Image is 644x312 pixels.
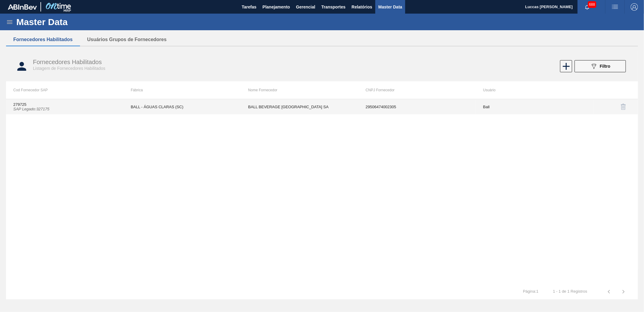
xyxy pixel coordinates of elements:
[546,284,594,294] td: 1 - 1 de 1 Registros
[620,103,627,110] img: delete-icon
[296,3,316,11] span: Gerencial
[16,18,123,25] h1: Master Data
[378,3,402,11] span: Master Data
[6,99,123,114] td: 279725
[601,99,631,114] div: Desabilitar Fornecedor
[6,33,80,46] button: Fornecedores Habilitados
[588,1,596,8] span: 688
[358,99,476,114] td: 29506474002305
[33,66,105,71] span: Listagem de Fornecedores Habilitados
[559,60,572,72] div: Novo Fornecedor
[242,3,257,11] span: Tarefas
[6,81,123,99] th: Cod Fornecedor SAP
[611,3,619,11] img: userActions
[616,99,631,114] button: delete-icon
[123,99,241,114] td: BALL - ÁGUAS CLARAS (SC)
[80,33,174,46] button: Usuários Grupos de Fornecedores
[575,60,626,72] button: Filtro
[123,81,241,99] th: Fábrica
[516,284,546,294] td: Página : 1
[600,64,610,69] span: Filtro
[476,99,593,114] td: Ball
[8,4,37,10] img: TNhmsLtSVTkK8tSr43FrP2fwEKptu5GPRR3wAAAABJRU5ErkJggg==
[351,3,372,11] span: Relatórios
[578,3,597,11] button: Notificações
[262,3,290,11] span: Planejamento
[13,107,50,111] i: SAP Legado : 327175
[476,81,593,99] th: Usuário
[241,81,358,99] th: Nome Fornecedor
[33,59,102,65] span: Fornecedores Habilitados
[631,3,638,11] img: Logout
[358,81,476,99] th: CNPJ Fornecedor
[241,99,358,114] td: BALL BEVERAGE [GEOGRAPHIC_DATA] SA
[321,3,345,11] span: Transportes
[572,60,629,72] div: Filtrar Fornecedor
